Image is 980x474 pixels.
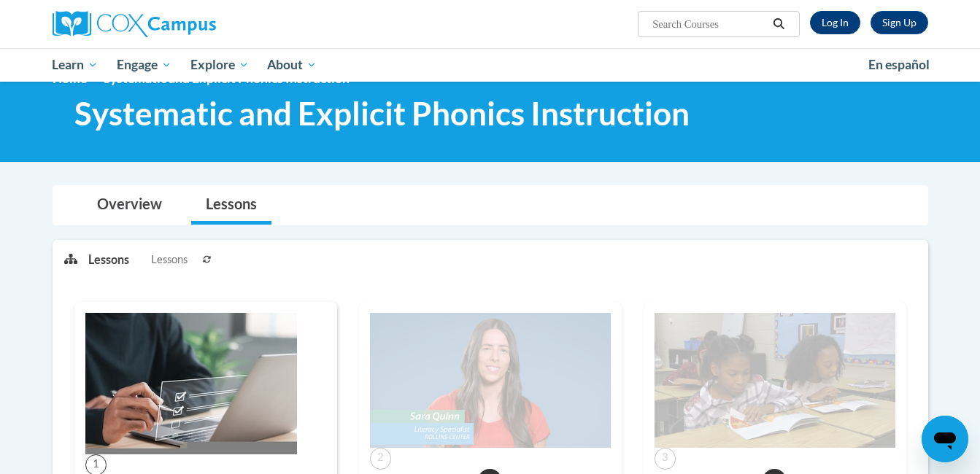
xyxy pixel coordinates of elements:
[258,48,326,82] a: About
[859,50,939,80] a: En español
[31,48,950,82] div: Main menu
[191,186,271,225] a: Lessons
[370,448,391,469] span: 2
[88,252,129,268] p: Lessons
[267,56,317,74] span: About
[190,56,249,74] span: Explore
[181,48,258,82] a: Explore
[370,313,611,448] img: Course Image
[810,11,860,34] a: Log In
[53,11,216,37] img: Cox Campus
[117,56,171,74] span: Engage
[85,313,297,454] img: Course Image
[151,252,188,268] span: Lessons
[107,48,181,82] a: Engage
[655,313,895,448] img: Course Image
[74,94,690,133] span: Systematic and Explicit Phonics Instruction
[922,416,968,462] iframe: Button to launch messaging window
[655,448,676,469] span: 3
[651,15,768,33] input: Search Courses
[871,11,928,34] a: Register
[43,48,108,82] a: Learn
[53,11,330,37] a: Cox Campus
[52,56,98,74] span: Learn
[868,57,930,72] span: En español
[768,15,790,33] button: Search
[82,186,177,225] a: Overview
